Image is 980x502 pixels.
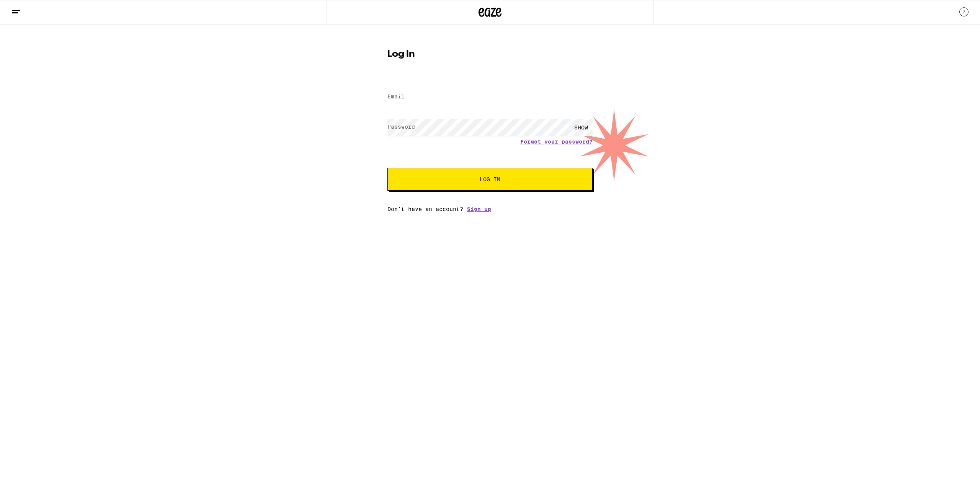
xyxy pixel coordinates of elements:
[480,177,500,182] span: Log In
[387,124,415,130] label: Password
[467,206,491,212] a: Sign up
[570,119,593,136] div: SHOW
[387,206,593,212] div: Don't have an account?
[387,93,405,100] label: Email
[387,88,593,106] input: Email
[387,50,593,59] h1: Log In
[387,168,593,191] button: Log In
[520,139,593,145] a: Forgot your password?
